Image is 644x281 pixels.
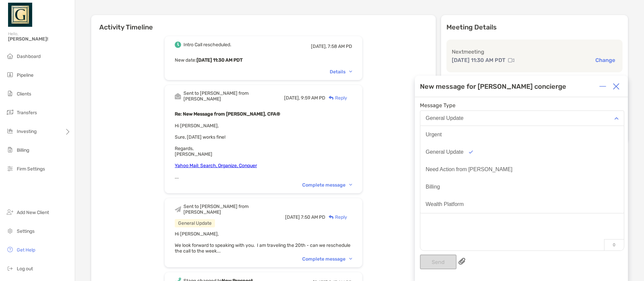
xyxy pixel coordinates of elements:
button: General Update [420,111,624,126]
div: General Update [175,219,215,227]
img: dashboard icon [6,52,14,60]
b: Re: New Message from [PERSON_NAME], CFA® [175,111,280,117]
p: Next meeting [452,48,617,56]
button: Urgent [420,126,624,143]
a: Yahoo Mail: Search, Organize, Conquer [175,163,257,168]
div: Urgent [426,132,442,138]
span: Hi [PERSON_NAME], ... [175,123,352,180]
span: Clients [17,91,31,97]
span: Log out [17,266,33,272]
img: Chevron icon [349,71,352,73]
img: Expand or collapse [599,83,606,90]
button: Need Action from [PERSON_NAME] [420,161,624,178]
div: General Update [426,115,464,121]
img: Chevron icon [349,184,352,186]
p: [DATE] 11:30 AM PDT [452,56,505,64]
img: Chevron icon [349,258,352,260]
div: Complete message [302,256,352,262]
span: [DATE], [311,44,327,49]
img: Event icon [175,93,181,99]
span: 7:50 AM PD [301,214,325,220]
p: New date : [175,56,352,64]
div: Intro Call rescheduled. [183,42,231,48]
b: [DATE] 11:30 AM PDT [197,57,243,63]
img: paperclip attachments [459,258,465,265]
img: settings icon [6,227,14,235]
img: clients icon [6,89,14,97]
div: Sent to [PERSON_NAME] from [PERSON_NAME] [183,90,284,102]
div: Billing [426,184,440,190]
button: Wealth Platform [420,196,624,213]
h6: Activity Timeline [91,15,436,31]
span: Dashboard [17,54,41,59]
img: Reply icon [329,96,334,100]
span: Transfers [17,110,37,116]
span: 9:59 AM PD [301,95,325,101]
span: Settings [17,228,35,234]
img: Close [613,83,620,90]
div: Wealth Platform [426,201,464,207]
img: transfers icon [6,108,14,116]
img: get-help icon [6,245,14,254]
div: Need Action from [PERSON_NAME] [426,166,513,172]
img: Option icon [469,150,473,154]
img: firm-settings icon [6,164,14,172]
div: Reply [325,94,347,101]
img: pipeline icon [6,71,14,79]
div: Sure, [DATE] works fine! [175,134,352,140]
span: Pipeline [17,72,34,78]
span: Billing [17,147,29,153]
span: Message Type [420,102,624,109]
span: Firm Settings [17,166,45,172]
img: Event icon [175,42,181,48]
img: communication type [508,58,514,63]
img: investing icon [6,127,14,135]
div: Reply [325,214,347,221]
p: 0 [604,239,624,251]
span: 7:58 AM PD [328,44,352,49]
img: Event icon [175,206,181,213]
p: Meeting Details [446,23,623,31]
img: Open dropdown arrow [614,117,619,120]
button: Change [593,57,617,64]
button: General Update [420,143,624,161]
img: billing icon [6,146,14,154]
img: Zoe Logo [8,3,32,27]
span: Get Help [17,247,35,253]
div: New message for [PERSON_NAME] concierge [420,82,566,90]
img: add_new_client icon [6,208,14,216]
span: Add New Client [17,210,49,215]
span: Investing [17,129,37,134]
div: Complete message [302,182,352,188]
button: Billing [420,178,624,196]
div: [PERSON_NAME] [175,151,352,157]
img: logout icon [6,264,14,272]
span: [DATE], [284,95,300,101]
span: Hi [PERSON_NAME], We look forward to speaking with you. I am traveling the 20th - can we reschedu... [175,231,351,254]
span: [DATE] [285,214,300,220]
div: Regards, [175,146,352,151]
span: [PERSON_NAME]! [8,36,71,42]
img: Reply icon [329,215,334,219]
div: Details [330,69,352,75]
div: General Update [426,149,464,155]
div: Sent to [PERSON_NAME] from [PERSON_NAME] [183,204,285,215]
